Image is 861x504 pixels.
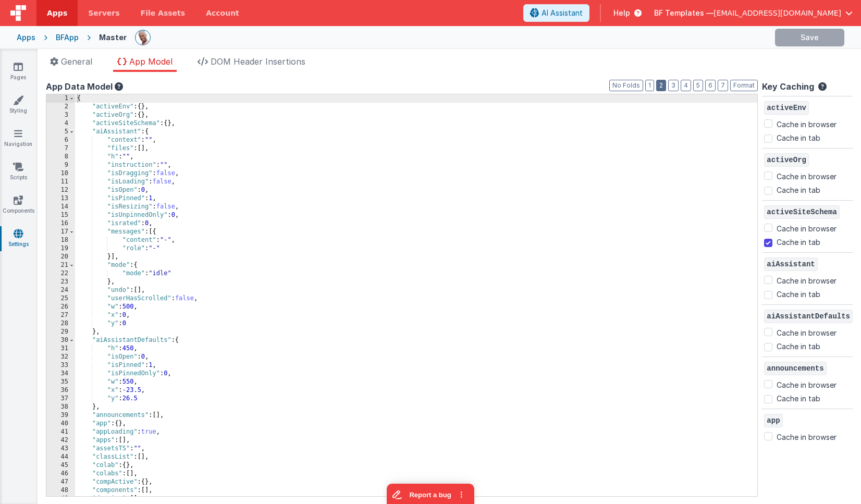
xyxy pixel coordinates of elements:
[764,205,839,219] span: activeSiteSchema
[47,8,67,18] span: Apps
[46,228,75,236] div: 17
[46,211,75,219] div: 15
[17,32,35,43] div: Apps
[668,80,679,91] button: 3
[764,101,809,115] span: activeEnv
[777,237,820,248] label: Cache in tab
[46,111,75,119] div: 3
[46,353,75,361] div: 32
[129,56,173,67] span: App Model
[46,461,75,470] div: 45
[46,278,75,286] div: 23
[46,303,75,311] div: 26
[46,119,75,128] div: 4
[46,403,75,411] div: 38
[777,185,820,195] label: Cache in tab
[46,294,75,303] div: 25
[609,80,643,91] button: No Folds
[46,236,75,244] div: 18
[613,8,630,18] span: Help
[777,132,820,143] label: Cache in tab
[46,253,75,261] div: 20
[693,80,703,91] button: 5
[645,80,654,91] button: 1
[46,478,75,486] div: 47
[764,310,853,323] span: aiAssistantDefaults
[46,128,75,136] div: 5
[705,80,716,91] button: 6
[764,153,809,167] span: activeOrg
[730,80,758,91] button: Format
[211,56,305,67] span: DOM Header Insertions
[764,414,782,427] span: app
[46,186,75,194] div: 12
[46,219,75,228] div: 16
[764,362,826,375] span: announcements
[46,420,75,428] div: 40
[764,257,817,271] span: aiAssistant
[46,178,75,186] div: 11
[718,80,728,91] button: 7
[46,103,75,111] div: 2
[46,411,75,420] div: 39
[46,136,75,144] div: 6
[46,361,75,370] div: 33
[46,378,75,386] div: 35
[542,8,583,18] span: AI Assistant
[136,30,150,45] img: 11ac31fe5dc3d0eff3fbbbf7b26fa6e1
[46,486,75,495] div: 48
[61,56,92,67] span: General
[46,395,75,403] div: 37
[46,428,75,436] div: 41
[46,311,75,319] div: 27
[777,117,837,130] label: Cache in browser
[777,326,837,338] label: Cache in browser
[654,8,714,18] span: BF Templates —
[777,393,820,404] label: Cache in tab
[46,153,75,161] div: 8
[46,203,75,211] div: 14
[46,169,75,178] div: 10
[523,4,589,22] button: AI Assistant
[46,194,75,203] div: 13
[775,29,844,46] button: Save
[777,341,820,352] label: Cache in tab
[654,8,853,18] button: BF Templates — [EMAIL_ADDRESS][DOMAIN_NAME]
[656,80,666,91] button: 2
[714,8,841,18] span: [EMAIL_ADDRESS][DOMAIN_NAME]
[46,94,75,103] div: 1
[46,345,75,353] div: 31
[99,32,127,43] div: Master
[777,430,837,442] label: Cache in browser
[46,144,75,153] div: 7
[46,445,75,453] div: 43
[777,378,837,390] label: Cache in browser
[46,244,75,253] div: 19
[681,80,691,91] button: 4
[777,289,820,300] label: Cache in tab
[56,32,79,43] div: BFApp
[46,336,75,345] div: 30
[762,82,814,92] h4: Key Caching
[46,386,75,395] div: 36
[46,470,75,478] div: 46
[46,370,75,378] div: 34
[777,222,837,234] label: Cache in browser
[777,169,837,182] label: Cache in browser
[46,319,75,328] div: 28
[141,8,186,18] span: File Assets
[46,161,75,169] div: 9
[46,453,75,461] div: 44
[46,261,75,269] div: 21
[46,80,758,93] div: App Data Model
[46,436,75,445] div: 42
[46,286,75,294] div: 24
[88,8,119,18] span: Servers
[46,328,75,336] div: 29
[46,269,75,278] div: 22
[777,274,837,286] label: Cache in browser
[46,495,75,503] div: 49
